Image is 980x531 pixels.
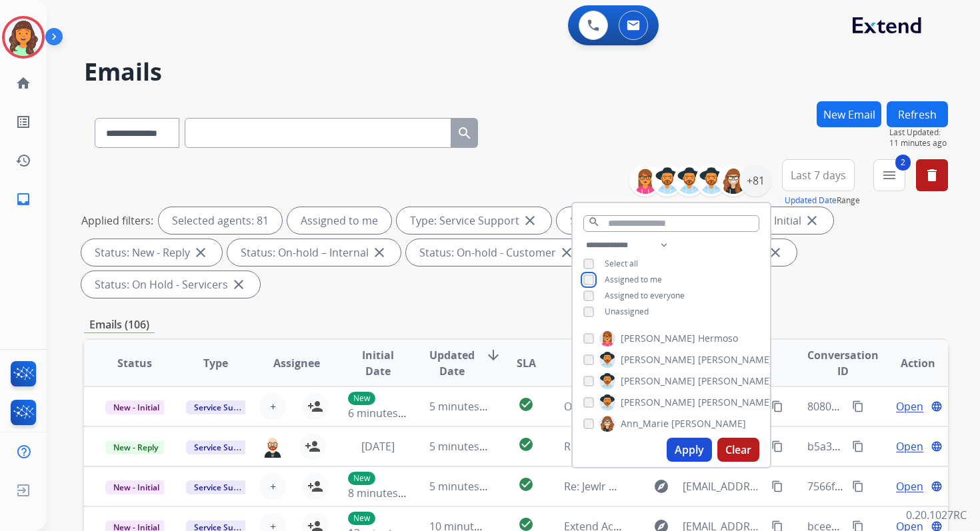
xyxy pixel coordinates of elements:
span: Open [896,398,923,414]
div: Status: On-hold - Customer [406,239,588,266]
span: [DATE] [361,439,395,454]
div: +81 [739,165,771,197]
div: Selected agents: 81 [159,207,282,234]
span: Assignee [273,355,320,371]
button: Clear [717,438,759,462]
span: Service Support [186,480,262,494]
p: Applied filters: [81,213,153,229]
button: Refresh [887,101,948,127]
img: agent-avatar [262,435,283,458]
span: Conversation ID [807,347,879,379]
mat-icon: close [804,213,820,229]
span: New - Reply [105,440,166,454]
span: [PERSON_NAME] [698,353,773,366]
span: [EMAIL_ADDRESS][DOMAIN_NAME] [683,478,764,494]
span: Open [896,438,923,454]
span: [PERSON_NAME] [621,396,695,409]
mat-icon: home [15,75,31,91]
span: [PERSON_NAME] [698,374,773,388]
span: Service Support [186,400,262,414]
p: New [348,512,375,525]
span: Assigned to me [605,274,662,285]
mat-icon: search [457,125,473,141]
p: New [348,392,375,405]
span: Unassigned [605,306,649,317]
div: Assigned to me [287,207,391,234]
button: + [259,473,286,500]
mat-icon: menu [881,167,897,183]
span: 5 minutes ago [429,439,501,454]
mat-icon: content_copy [852,400,864,412]
h2: Emails [84,59,948,85]
mat-icon: close [231,276,247,292]
span: Status [117,355,152,371]
mat-icon: language [931,480,943,492]
span: New - Initial [105,480,167,494]
div: Type: Service Support [397,207,551,234]
span: Open [896,478,923,494]
mat-icon: language [931,440,943,452]
mat-icon: person_add [307,398,323,414]
button: 2 [873,159,905,191]
div: Status: On-hold – Internal [227,239,401,266]
p: New [348,472,375,485]
span: Ann_Marie [621,417,669,430]
mat-icon: inbox [15,191,31,207]
span: [PERSON_NAME] [698,396,773,409]
div: Status: New - Reply [81,239,222,266]
mat-icon: check_circle [518,436,534,452]
span: Order 346d7651-78c4-4c2f-a800-237e4928c251 [564,399,798,414]
span: 6 minutes ago [348,406,419,420]
span: Last Updated: [889,127,948,138]
span: Re: Jewlr product has been delivered for servicing [564,479,812,494]
span: Initial Date [348,347,407,379]
mat-icon: list_alt [15,114,31,130]
span: Updated Date [429,347,475,379]
mat-icon: check_circle [518,396,534,412]
mat-icon: content_copy [771,440,783,452]
span: Range [785,195,860,206]
mat-icon: content_copy [852,440,864,452]
span: Type [203,355,228,371]
span: [PERSON_NAME] [621,353,695,366]
mat-icon: history [15,153,31,169]
th: Action [867,340,948,386]
mat-icon: close [371,245,387,261]
button: Apply [667,438,712,462]
span: + [270,398,276,414]
span: Assigned to everyone [605,290,685,301]
button: New Email [817,101,881,127]
mat-icon: person_add [305,438,321,454]
mat-icon: arrow_downward [485,347,501,363]
button: + [259,393,286,420]
span: 5 minutes ago [429,399,501,414]
span: 8 minutes ago [348,486,419,500]
mat-icon: close [767,245,783,261]
mat-icon: content_copy [771,480,783,492]
span: Hermoso [698,332,738,345]
span: [PERSON_NAME] [621,374,695,388]
mat-icon: content_copy [771,400,783,412]
button: Last 7 days [782,159,855,191]
span: SLA [517,355,536,371]
span: Select all [605,258,638,269]
button: Updated Date [785,195,837,206]
span: Last 7 days [791,173,846,178]
p: 0.20.1027RC [906,507,967,523]
span: + [270,478,276,494]
mat-icon: explore [653,478,669,494]
div: Status: Open - All [557,207,687,234]
mat-icon: content_copy [852,480,864,492]
p: Emails (106) [84,316,155,333]
span: 2 [895,155,911,171]
span: [PERSON_NAME] [621,332,695,345]
span: [PERSON_NAME] [671,417,746,430]
mat-icon: close [522,213,538,229]
span: 11 minutes ago [889,138,948,149]
mat-icon: close [193,245,209,261]
mat-icon: search [588,216,600,228]
div: Status: On Hold - Servicers [81,271,260,298]
mat-icon: person_add [307,478,323,494]
span: Service Support [186,440,262,454]
mat-icon: language [931,400,943,412]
